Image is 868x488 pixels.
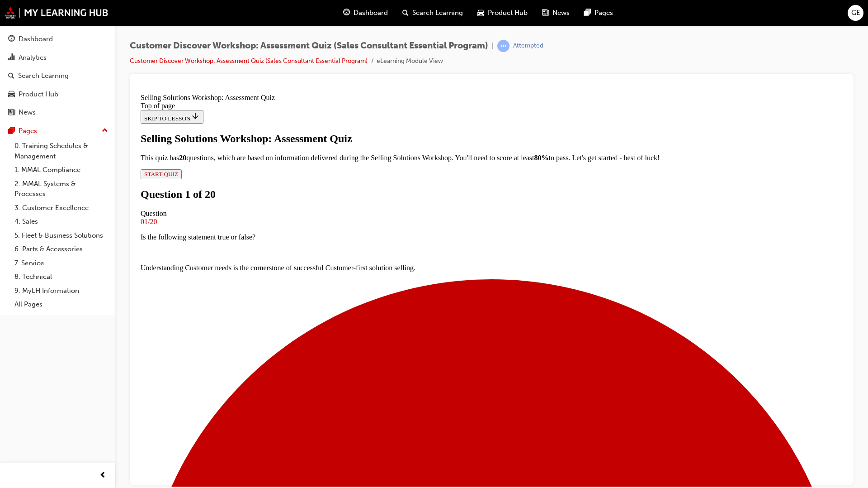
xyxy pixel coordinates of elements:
[19,53,47,63] div: Analytics
[4,120,706,128] div: Question
[4,123,112,139] button: Pages
[402,7,409,19] span: search-icon
[99,470,106,481] span: prev-icon
[8,35,15,43] span: guage-icon
[4,12,706,20] div: Top of page
[535,4,577,22] a: news-iconNews
[11,229,112,243] a: 5. Fleet & Business Solutions
[11,256,112,270] a: 7. Service
[8,91,15,99] span: car-icon
[343,7,350,19] span: guage-icon
[552,8,570,18] span: News
[4,4,706,12] div: Selling Solutions Workshop: Assessment Quiz
[470,4,535,22] a: car-iconProduct Hub
[354,8,388,18] span: Dashboard
[395,4,470,22] a: search-iconSearch Learning
[4,49,112,66] a: Analytics
[851,8,860,18] span: GE
[4,86,112,103] a: Product Hub
[11,215,112,229] a: 4. Sales
[594,8,613,18] span: Pages
[19,107,36,118] div: News
[4,64,706,72] p: This quiz has questions, which are based on information delivered during the Selling Solutions Wo...
[4,29,112,123] button: DashboardAnalyticsSearch LearningProduct HubNews
[4,128,706,136] div: 01/20
[542,7,549,19] span: news-icon
[19,89,58,100] div: Product Hub
[8,72,14,80] span: search-icon
[7,25,63,32] span: SKIP TO LESSON
[19,126,37,136] div: Pages
[584,7,591,19] span: pages-icon
[4,143,706,151] p: Is the following statement true or false?
[397,64,412,72] strong: 80%
[42,64,46,72] strong: 2
[5,7,108,19] img: mmal
[130,41,488,51] span: Customer Discover Workshop: Assessment Quiz (Sales Consultant Essential Program)
[492,41,494,51] span: |
[18,71,69,81] div: Search Learning
[11,163,112,177] a: 1. MMAL Compliance
[11,284,112,298] a: 9. MyLH Information
[377,56,443,67] li: eLearning Module View
[477,7,484,19] span: car-icon
[4,43,706,55] div: Selling Solutions Workshop: Assessment Quiz
[7,81,41,87] span: START QUIZ
[4,31,112,48] a: Dashboard
[130,57,368,65] a: Customer Discover Workshop: Assessment Quiz (Sales Consultant Essential Program)
[11,139,112,163] a: 0. Training Schedules & Management
[102,125,108,137] span: up-icon
[11,201,112,215] a: 3. Customer Excellence
[19,34,53,44] div: Dashboard
[8,109,15,117] span: news-icon
[8,54,15,62] span: chart-icon
[848,5,863,21] button: GE
[4,174,706,182] p: Understanding Customer needs is the cornerstone of successful Customer-first solution selling.
[577,4,620,22] a: pages-iconPages
[4,67,112,84] a: Search Learning
[4,98,706,110] h1: Question 1 of 20
[4,20,66,33] button: SKIP TO LESSON
[11,270,112,284] a: 8. Technical
[11,242,112,256] a: 6. Parts & Accessories
[4,104,112,121] a: News
[513,42,543,50] div: Attempted
[11,297,112,311] a: All Pages
[412,8,463,18] span: Search Learning
[8,127,15,135] span: pages-icon
[11,177,112,201] a: 2. MMAL Systems & Processes
[488,8,528,18] span: Product Hub
[336,4,395,22] a: guage-iconDashboard
[497,40,509,52] span: learningRecordVerb_ATTEMPT-icon
[46,64,49,72] strong: 0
